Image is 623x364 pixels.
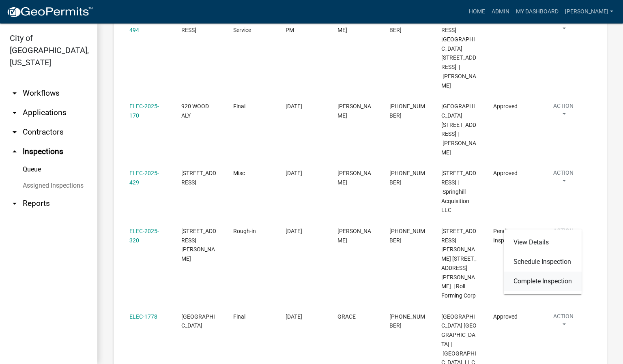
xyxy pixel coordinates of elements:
[181,170,216,186] span: 1403 SPRING ST
[10,108,19,118] i: arrow_drop_down
[545,16,582,36] button: Action
[545,312,582,332] button: Action
[286,169,322,178] div: [DATE]
[337,228,371,244] span: ricky ratliff
[545,227,582,247] button: Action
[513,4,562,19] a: My Dashboard
[10,127,19,137] i: arrow_drop_down
[389,228,425,244] span: 502-803-6541
[337,103,371,119] span: DAVID
[286,227,322,236] div: [DATE]
[337,170,371,186] span: JT Hembrey
[545,102,582,122] button: Action
[337,313,356,320] span: GRACE
[181,103,209,119] span: 920 WOOD ALY
[504,229,582,294] div: Action
[286,312,322,321] div: [DATE]
[466,4,488,19] a: Home
[129,103,159,119] a: ELEC-2025-170
[286,16,322,35] div: [DATE] 2:00 PM
[441,170,476,213] span: 1403 SPRING ST 302 W 14th St | Springhill Acquisition LLC
[233,228,256,234] span: Rough-in
[504,272,582,291] a: Complete Inspection
[389,313,425,329] span: 502-777-6248
[10,147,19,156] i: arrow_drop_up
[181,228,216,262] span: 1205 BROWN FORMAN ROAD
[493,170,518,176] span: Approved
[493,228,520,244] span: Pending Inspection
[10,88,19,98] i: arrow_drop_down
[181,313,215,329] span: 828 WATT STREET
[441,228,476,299] span: 1205 BROWN FORMAN ROAD 1205 Brown Forman Road | Roll Forming Corp
[129,170,159,186] a: ELEC-2025-429
[441,103,476,156] span: 920 WOOD ALY 920 Wood Alley | Snelling Bryan
[504,233,582,252] a: View Details
[488,4,513,19] a: Admin
[10,199,19,208] i: arrow_drop_down
[233,103,245,109] span: Final
[504,252,582,272] a: Schedule Inspection
[441,17,476,88] span: 515 NINTH STREET EAST 515 E 9th Street | Forrest Al-Malik
[286,102,322,111] div: [DATE]
[233,170,245,176] span: Misc
[545,169,582,189] button: Action
[129,313,157,320] a: ELEC-1778
[562,4,617,19] a: [PERSON_NAME]
[233,313,245,320] span: Final
[389,170,425,186] span: 502-755-1460
[129,228,159,244] a: ELEC-2025-320
[493,103,518,109] span: Approved
[493,313,518,320] span: Approved
[389,103,425,119] span: 502-333-4792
